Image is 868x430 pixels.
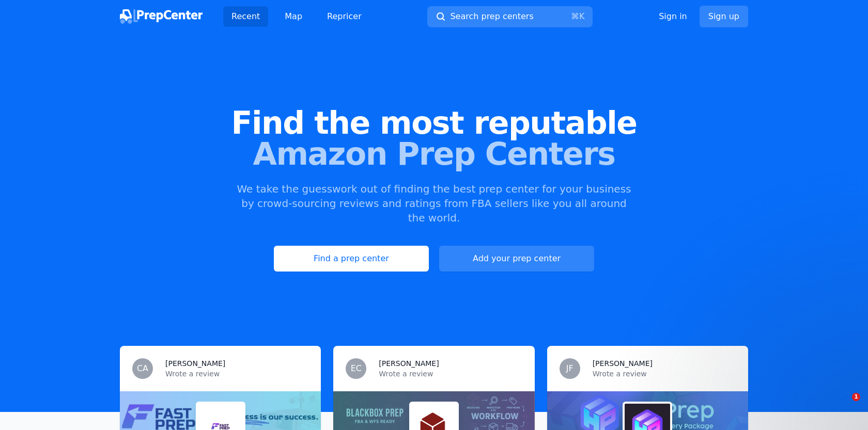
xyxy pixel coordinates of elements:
[659,10,687,23] a: Sign in
[274,246,429,272] a: Find a prep center
[165,369,308,379] p: Wrote a review
[17,107,851,138] span: Find the most reputable
[236,182,632,225] p: We take the guesswork out of finding the best prep center for your business by crowd-sourcing rev...
[427,6,593,27] button: Search prep centers⌘K
[120,9,203,24] img: PrepCenter
[571,11,579,21] kbd: ⌘
[276,6,311,27] a: Map
[319,6,370,27] a: Repricer
[579,11,585,21] kbd: K
[593,369,736,379] p: Wrote a review
[165,358,225,369] h3: [PERSON_NAME]
[379,369,522,379] p: Wrote a review
[379,358,439,369] h3: [PERSON_NAME]
[17,138,851,169] span: Amazon Prep Centers
[831,393,856,418] iframe: Intercom live chat
[566,364,574,373] span: JF
[593,358,653,369] h3: [PERSON_NAME]
[852,393,860,401] span: 1
[700,6,748,27] a: Sign up
[137,364,148,373] span: CA
[439,246,594,272] a: Add your prep center
[450,10,533,23] span: Search prep centers
[223,6,268,27] a: Recent
[351,364,362,373] span: EC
